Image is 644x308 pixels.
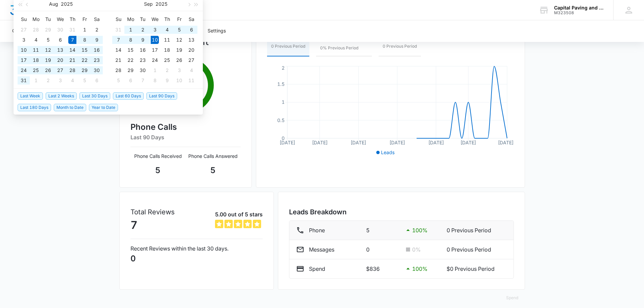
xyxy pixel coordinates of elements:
p: Phone Calls Received [130,152,186,160]
p: Spend [309,265,325,273]
p: 5 [366,226,399,234]
h4: Phone Calls [130,121,241,133]
button: Settings [208,20,226,42]
p: $836 [366,265,399,273]
p: 0 Previous Period [383,43,417,49]
p: 100 % [169,77,201,93]
p: 0 [383,31,389,42]
p: 5.00 out of 5 stars [215,210,263,218]
p: 0 [130,253,263,265]
tspan: [DATE] [280,140,295,145]
span: Leads [381,149,395,155]
p: 0 % [412,245,421,254]
tspan: [DATE] [428,140,444,145]
p: Total Reviews [130,207,175,217]
p: Messages [309,245,334,254]
p: $0 Previous Period [447,265,507,273]
tspan: 0.5 [277,117,285,123]
p: 5 [271,31,277,42]
button: Google Local Service Ads [143,20,199,42]
div: account name [554,5,603,10]
div: account id [554,10,603,15]
p: 7 [130,217,175,233]
button: Campaigns [70,20,95,42]
button: Digital TV Ads [103,20,135,42]
p: 100 % [412,226,428,234]
p: Phone Calls Answered [186,152,241,160]
tspan: 1 [282,99,285,105]
tspan: [DATE] [498,140,514,145]
p: 0 Previous Period [447,226,507,234]
p: 0 [366,245,399,254]
p: 0% Previous Period [320,45,368,51]
tspan: [DATE] [460,140,476,145]
tspan: 0 [282,135,285,141]
tspan: [DATE] [389,140,405,145]
tspan: 2 [282,65,285,71]
tspan: [DATE] [351,140,366,145]
p: 100 % [412,265,428,273]
h6: Last 90 Days [130,133,241,141]
p: Recent Reviews within the last 30 days. [130,244,263,253]
tspan: [DATE] [312,140,327,145]
tspan: 1.5 [277,81,285,87]
p: 0 Previous Period [271,43,305,49]
p: Phone [309,226,325,234]
p: 5 [130,164,186,176]
h3: Leads Breakdown [289,207,514,217]
button: Overview [12,20,33,42]
p: 5 [186,164,241,176]
button: Channels [41,20,62,42]
span: Ads [52,6,63,13]
p: 100% [320,33,346,44]
button: Spend [499,290,525,306]
p: 0 Previous Period [447,245,507,254]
